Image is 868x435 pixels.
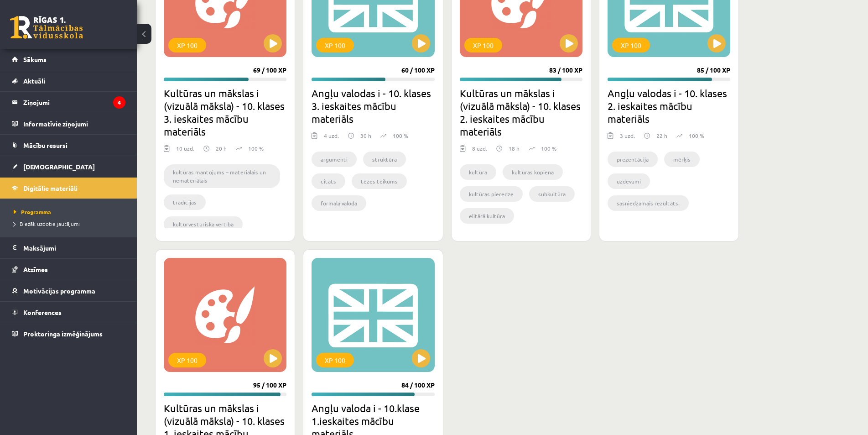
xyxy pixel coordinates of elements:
h2: Angļu valodas i - 10. klases 2. ieskaites mācību materiāls [608,87,730,125]
a: Mācību resursi [12,135,125,156]
a: Programma [14,208,128,216]
div: XP 100 [316,353,354,367]
li: sasniedzamais rezultāts. [608,195,689,211]
div: 10 uzd. [176,144,194,158]
a: Konferences [12,302,125,323]
li: subkultūra [529,186,575,202]
li: tradīcijas [164,194,206,210]
span: Sākums [23,55,47,63]
li: uzdevumi [608,173,650,189]
p: 30 h [360,131,371,140]
li: kultūras mantojums – materiālais un nemateriālais [164,164,280,188]
span: Motivācijas programma [23,287,95,295]
div: XP 100 [168,38,206,52]
li: kultūras pieredze [460,186,523,202]
li: argumenti [312,152,357,167]
span: Programma [14,208,51,215]
span: Proktoringa izmēģinājums [23,330,103,338]
a: Aktuāli [12,70,125,91]
li: mērķis [664,152,700,167]
li: tēzes teikums [352,173,407,189]
div: XP 100 [168,353,206,367]
span: Aktuāli [23,77,45,85]
span: Atzīmes [23,265,48,273]
span: [DEMOGRAPHIC_DATA] [23,162,95,171]
a: Digitālie materiāli [12,178,125,199]
a: Rīgas 1. Tālmācības vidusskola [10,16,83,39]
p: 100 % [393,131,408,140]
a: [DEMOGRAPHIC_DATA] [12,156,125,177]
li: elitārā kultūra [460,208,514,224]
li: kultūra [460,164,496,180]
span: Biežāk uzdotie jautājumi [14,220,80,227]
p: 22 h [656,131,667,140]
div: XP 100 [316,38,354,52]
span: Digitālie materiāli [23,184,78,192]
legend: Maksājumi [23,237,125,258]
span: Konferences [23,308,62,316]
div: 3 uzd. [620,131,635,145]
h2: Kultūras un mākslas i (vizuālā māksla) - 10. klases 2. ieskaites mācību materiāls [460,87,582,138]
li: struktūra [363,152,406,167]
a: Ziņojumi4 [12,92,125,113]
div: 8 uzd. [472,144,487,158]
div: XP 100 [464,38,502,52]
h2: Angļu valodas i - 10. klases 3. ieskaites mācību materiāls [312,87,434,125]
p: 20 h [216,144,227,152]
p: 100 % [689,131,704,140]
a: Biežāk uzdotie jautājumi [14,220,128,228]
p: 100 % [248,144,264,152]
li: kultūrvēsturiska vērtība [164,216,243,232]
li: kultūras kopiena [503,164,563,180]
a: Maksājumi [12,237,125,258]
li: citāts [312,173,345,189]
a: Informatīvie ziņojumi [12,113,125,134]
p: 18 h [509,144,520,152]
legend: Informatīvie ziņojumi [23,113,125,134]
i: 4 [113,96,125,109]
legend: Ziņojumi [23,92,125,113]
div: 4 uzd. [324,131,339,145]
a: Atzīmes [12,259,125,280]
li: prezentācija [608,152,658,167]
a: Sākums [12,49,125,70]
p: 100 % [541,144,556,152]
div: XP 100 [612,38,650,52]
li: formālā valoda [312,195,366,211]
span: Mācību resursi [23,141,68,149]
h2: Kultūras un mākslas i (vizuālā māksla) - 10. klases 3. ieskaites mācību materiāls [164,87,286,138]
a: Motivācijas programma [12,280,125,301]
a: Proktoringa izmēģinājums [12,323,125,344]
